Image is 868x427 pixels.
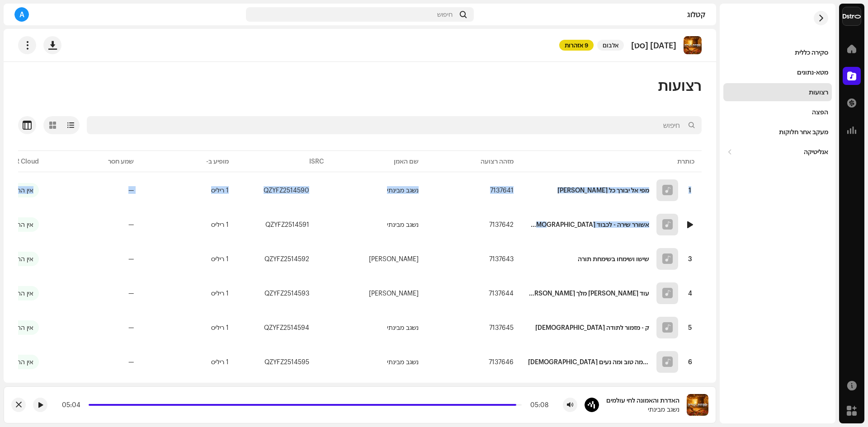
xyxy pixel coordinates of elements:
[264,324,309,331] div: QZYFZ2514594
[723,123,832,141] re-m-nav-item: מעקב אחר חלוקות
[87,116,702,134] input: חיפוש
[489,324,514,331] span: 7137645
[559,40,594,51] span: 9 אזהרות
[211,221,229,228] div: 1 ריליס
[265,221,309,228] div: QZYFZ2514591
[528,359,649,365] div: תהילים קלג - הנה מה טוב ומה נעים
[128,359,134,365] re-a-table-badge: —
[606,406,679,413] div: נשגב מבינתי
[578,256,649,262] div: שישו ושימחו בשימחת תורה
[264,256,309,262] div: QZYFZ2514592
[211,256,229,262] div: 1 ריליס
[631,41,676,50] p: [DATE] [סט]
[437,11,453,18] span: חיפוש
[211,324,229,331] div: 1 ריליס
[387,359,419,365] div: נשגב מבינתי
[489,290,514,296] span: 7137644
[128,324,134,331] re-a-table-badge: —
[528,290,649,296] div: עוד אבינו חי - דוד מלך ישראל
[797,69,828,76] div: מטא-נתונים
[264,359,309,365] div: QZYFZ2514595
[723,103,832,121] re-m-nav-item: הפצה
[723,63,832,81] re-m-nav-item: מטא-נתונים
[843,7,861,25] img: a754eb8e-f922-4056-8001-d1d15cdf72ef
[477,11,705,18] div: קטלוג
[387,187,419,193] div: נשגב מבינתי
[14,7,29,22] div: A
[812,108,828,116] div: הפצה
[557,187,649,193] div: מפי אל יבורך כל ישראל
[62,401,85,408] div: 05:04
[369,256,419,262] div: [PERSON_NAME]
[687,394,708,416] img: def65446-1c7d-4653-8181-65b0271c3b39
[528,221,649,228] div: אשורר שירה - לכבוד התורה
[804,148,828,155] div: אנליטיקה
[128,221,134,228] re-a-table-badge: —
[369,290,419,296] div: [PERSON_NAME]
[723,43,832,61] re-m-nav-item: סקירה כללית
[369,290,419,296] span: אמיר קאיקוב
[535,324,649,331] div: תהילים ק - מזמור לתודה
[658,76,702,94] span: רצועות
[723,143,832,161] re-m-nav-dropdown: אנליטיקה
[264,290,309,296] div: QZYFZ2514593
[264,187,309,193] div: QZYFZ2514590
[128,290,134,296] re-a-table-badge: —
[489,221,514,228] span: 7137642
[211,359,229,365] div: 1 ריליס
[369,256,419,262] span: אמיר קאיקוב
[809,89,828,96] div: רצועות
[387,221,419,228] div: נשגב מבינתי
[525,401,548,408] div: 05:08
[211,187,229,193] div: 1 ריליס
[489,359,514,365] span: 7137646
[387,324,419,331] div: נשגב מבינתי
[211,290,229,296] div: 1 ריליס
[723,83,832,101] re-m-nav-item: רצועות
[684,36,702,54] img: def65446-1c7d-4653-8181-65b0271c3b39
[606,397,679,404] div: האדרת והאמונה לחי עולמים
[795,49,828,56] div: סקירה כללית
[489,256,514,262] span: 7137643
[597,40,624,51] span: אלבום
[128,187,134,193] re-a-table-badge: —
[128,256,134,262] re-a-table-badge: —
[490,187,514,193] span: 7137641
[779,128,828,136] div: מעקב אחר חלוקות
